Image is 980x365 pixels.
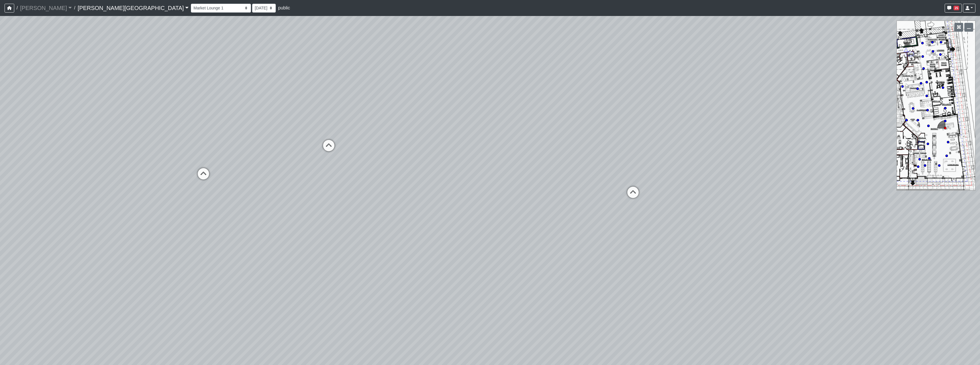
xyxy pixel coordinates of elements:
a: [PERSON_NAME][GEOGRAPHIC_DATA] [77,2,189,14]
a: [PERSON_NAME] [20,2,72,14]
button: 25 [945,4,962,13]
span: / [14,2,20,14]
span: 25 [954,6,959,10]
span: public [278,5,290,10]
iframe: Ybug feedback widget [4,354,38,365]
span: / [72,2,77,14]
